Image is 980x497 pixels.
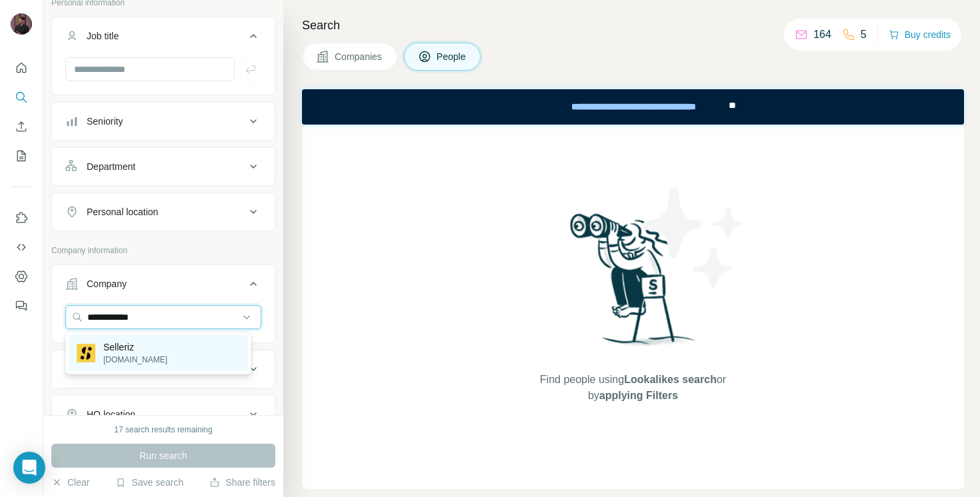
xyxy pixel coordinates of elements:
[11,13,32,35] img: Avatar
[52,398,275,430] button: HQ location
[13,452,45,484] div: Open Intercom Messenger
[87,29,119,43] div: Job title
[114,424,212,436] div: 17 search results remaining
[437,50,467,63] span: People
[564,210,703,358] img: Surfe Illustration - Woman searching with binoculars
[52,268,275,305] button: Company
[52,105,275,137] button: Seniority
[209,476,275,489] button: Share filters
[11,264,32,288] button: Dashboard
[335,50,383,63] span: Companies
[11,294,32,318] button: Feedback
[103,340,167,354] p: Selleriz
[52,196,275,228] button: Personal location
[87,408,135,421] div: HQ location
[599,390,678,401] span: applying Filters
[11,56,32,80] button: Quick start
[52,20,275,57] button: Job title
[11,206,32,230] button: Use Surfe on LinkedIn
[87,277,127,290] div: Company
[624,374,717,385] span: Lookalikes search
[103,354,167,366] p: [DOMAIN_NAME]
[302,89,964,125] iframe: Banner
[889,25,951,44] button: Buy credits
[633,178,753,298] img: Surfe Illustration - Stars
[302,16,964,35] h4: Search
[526,372,739,404] span: Find people using or by
[52,353,275,385] button: Industry
[51,476,89,489] button: Clear
[87,205,158,219] div: Personal location
[87,160,135,173] div: Department
[11,115,32,139] button: Enrich CSV
[51,245,275,256] p: Company information
[11,235,32,259] button: Use Surfe API
[87,115,123,128] div: Seniority
[861,27,867,43] p: 5
[11,85,32,109] button: Search
[115,476,183,489] button: Save search
[77,344,95,362] img: Selleriz
[813,27,831,43] p: 164
[11,144,32,168] button: My lists
[52,151,275,183] button: Department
